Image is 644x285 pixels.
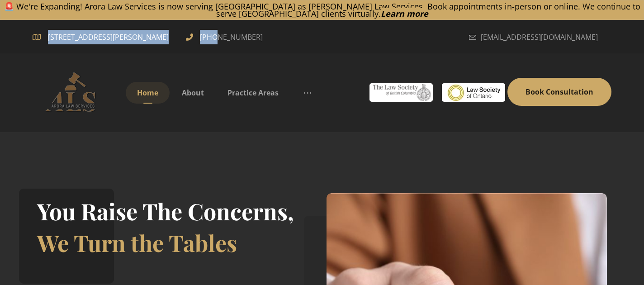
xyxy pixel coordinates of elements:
[33,71,114,112] a: Advocate (IN) | Barrister (CA) | Solicitor | Notary Public
[198,30,265,44] span: [PHONE_NUMBER]
[33,71,114,112] img: Arora Law Services
[0,3,644,17] p: 🚨 We're Expanding! Arora Law Services is now serving [GEOGRAPHIC_DATA] as [PERSON_NAME] Law Servi...
[526,87,593,97] span: Book Consultation
[186,31,265,41] a: [PHONE_NUMBER]
[33,31,172,41] a: [STREET_ADDRESS][PERSON_NAME]
[369,83,433,102] img: #
[44,30,172,44] span: [STREET_ADDRESS][PERSON_NAME]
[137,88,158,98] span: Home
[442,83,505,102] img: #
[37,195,294,227] h2: You Raise The Concerns,
[170,82,215,104] a: About
[291,82,324,104] a: More links
[182,88,204,98] span: About
[227,88,279,98] span: Practice Areas
[381,8,428,19] a: Learn more
[481,30,598,44] span: [EMAIL_ADDRESS][DOMAIN_NAME]
[507,78,611,106] a: Book Consultation
[216,82,290,104] a: Practice Areas
[126,82,170,104] a: Home
[37,228,237,258] span: We Turn the Tables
